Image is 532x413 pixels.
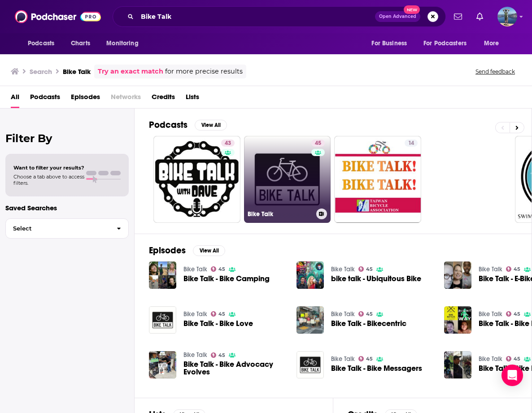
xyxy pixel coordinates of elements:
span: More [484,37,499,50]
a: Bike Talk [183,310,207,318]
span: 45 [366,267,373,271]
a: 45 [211,266,226,272]
a: Bike Talk [183,265,207,273]
button: Select [5,218,129,239]
a: Bike Talk [479,310,502,318]
a: EpisodesView All [149,245,225,256]
span: Logged in as matt44812 [497,7,517,26]
img: Bike Talk - Bike Camping [149,261,176,289]
a: Credits [152,90,175,108]
button: Send feedback [473,68,518,75]
button: Open AdvancedNew [375,11,420,22]
span: New [404,5,420,14]
a: Bike Talk [331,265,355,273]
button: open menu [22,35,66,52]
span: 14 [408,139,414,148]
img: Bike Talk - Bike Love [149,306,176,334]
span: Select [6,226,109,231]
img: Bike Talk - Bike Leaders [444,351,471,378]
span: Want to filter your results? [13,165,84,171]
img: Bike Talk - Bike Books [444,306,471,334]
a: Bike Talk - Bike Love [183,320,253,327]
a: 43 [221,139,235,147]
a: 45 [311,139,325,147]
span: 45 [366,357,373,361]
h2: Episodes [149,245,186,256]
p: Saved Searches [5,204,129,212]
h3: Bike Talk [248,210,313,218]
img: User Profile [497,7,517,26]
span: 45 [218,312,225,316]
a: 45 [506,356,521,361]
span: for more precise results [165,66,243,77]
a: Charts [65,35,96,52]
span: Open Advanced [379,14,416,19]
span: Podcasts [28,37,54,50]
img: Bike Talk - Bike Advocacy Evolves [149,351,176,378]
span: Choose a tab above to access filters. [13,174,84,186]
a: 45 [506,311,521,317]
img: bike talk - Ubiquitous Bike [297,261,324,289]
span: 45 [218,267,225,271]
a: Bike Talk - Bikecentric [331,320,406,327]
a: Lists [186,90,199,108]
h2: Filter By [5,132,129,145]
a: 43 [153,136,240,223]
a: bike talk - Ubiquitous Bike [331,275,421,283]
a: 45Bike Talk [244,136,331,223]
span: 45 [366,312,373,316]
button: View All [193,245,225,256]
a: Try an exact match [98,66,163,77]
a: Podcasts [30,90,60,108]
button: Show profile menu [497,7,517,26]
span: 45 [514,312,520,316]
input: Search podcasts, credits, & more... [137,9,375,24]
button: open menu [100,35,150,52]
span: Charts [71,37,90,50]
a: Bike Talk [479,265,502,273]
img: Bike Talk - Bikecentric [297,306,324,334]
a: Bike Talk - Bike Camping [183,275,270,283]
a: 45 [358,266,373,272]
button: open menu [418,35,480,52]
span: 45 [315,139,321,148]
a: Show notifications dropdown [473,9,487,24]
a: Bike Talk - Bike Messagers [331,365,422,372]
a: Bike Talk - E-Bike Revolution [444,261,471,289]
a: 14 [334,136,421,223]
h3: Bike Talk [63,67,91,76]
a: All [11,90,19,108]
span: Bike Talk - Bike Advocacy Evolves [183,361,286,376]
span: 45 [218,353,225,357]
a: 45 [211,352,226,358]
img: Bike Talk - Bike Messagers [297,351,324,378]
a: Episodes [71,90,100,108]
h3: Search [30,67,52,76]
span: For Business [371,37,407,50]
h2: Podcasts [149,119,188,130]
a: 45 [358,311,373,317]
img: Podchaser - Follow, Share and Rate Podcasts [15,8,101,25]
a: Bike Talk [331,310,355,318]
a: 45 [506,266,521,272]
div: Open Intercom Messenger [501,365,523,386]
span: Networks [111,90,141,108]
span: For Podcasters [423,37,467,50]
a: PodcastsView All [149,119,227,130]
button: View All [195,120,227,130]
a: Bike Talk [479,355,502,363]
a: 45 [211,311,226,317]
